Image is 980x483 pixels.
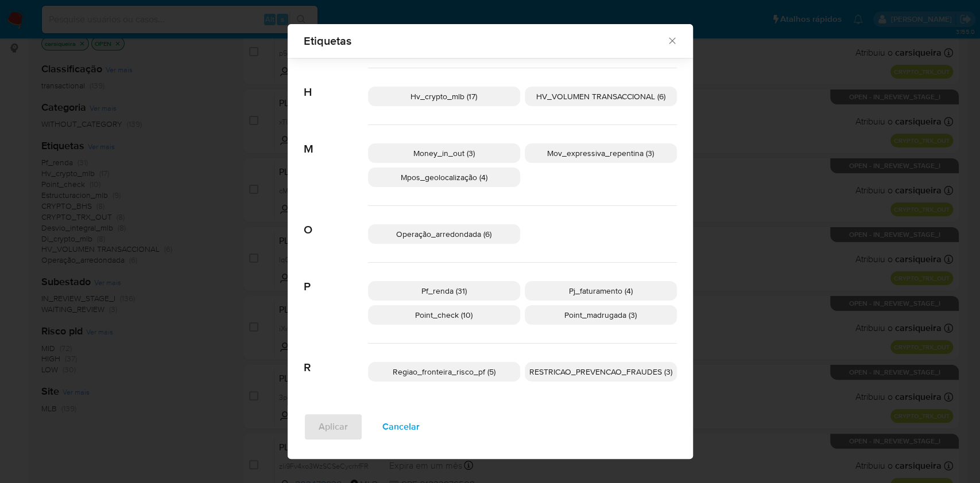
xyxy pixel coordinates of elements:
span: Money_in_out (3) [413,147,475,159]
div: Money_in_out (3) [368,143,520,163]
span: RESTRICAO_PREVENCAO_FRAUDES (3) [529,366,672,377]
span: Regiao_fronteira_risco_pf (5) [393,366,495,377]
span: R [304,344,368,375]
div: RESTRICAO_PREVENCAO_FRAUDES (3) [525,362,677,381]
div: HV_VOLUMEN TRANSACCIONAL (6) [525,87,677,106]
span: Mpos_geolocalização (4) [401,172,487,183]
span: Point_madrugada (3) [564,309,637,321]
div: Pf_renda (31) [368,281,520,301]
span: Cancelar [382,414,420,439]
span: Pj_faturamento (4) [569,285,633,297]
span: HV_VOLUMEN TRANSACCIONAL (6) [536,91,665,102]
div: Mov_expressiva_repentina (3) [525,143,677,163]
button: Cancelar [367,413,435,441]
div: Point_check (10) [368,305,520,325]
button: Fechar [667,35,677,45]
div: Point_madrugada (3) [525,305,677,325]
span: Etiquetas [304,35,667,46]
div: Mpos_geolocalização (4) [368,168,520,187]
div: Operação_arredondada (6) [368,224,520,244]
span: H [304,68,368,99]
span: O [304,206,368,237]
span: M [304,125,368,156]
span: Operação_arredondada (6) [396,228,491,240]
span: Pf_renda (31) [421,285,467,297]
div: Hv_crypto_mlb (17) [368,87,520,106]
div: Pj_faturamento (4) [525,281,677,301]
span: P [304,263,368,294]
span: Mov_expressiva_repentina (3) [547,147,654,159]
div: Regiao_fronteira_risco_pf (5) [368,362,520,381]
span: Point_check (10) [415,309,472,321]
span: Hv_crypto_mlb (17) [410,91,477,102]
